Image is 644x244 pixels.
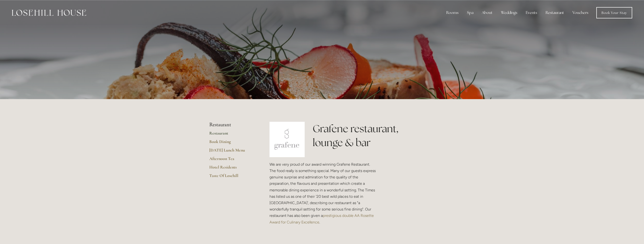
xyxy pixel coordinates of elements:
a: [DATE] Lunch Menu [209,147,254,156]
a: Book Your Stay [596,7,632,18]
a: Book Dining [209,139,254,147]
div: About [478,8,496,17]
a: Afternoon Tea [209,156,254,164]
img: Losehill House [12,10,86,16]
a: Taste Of Losehill [209,173,254,181]
a: prestigious double AA Rosette Award for Culinary Excellence [269,213,375,224]
div: Restaurant [542,8,568,17]
p: We are very proud of our award winning Grafene Restaurant. The food really is something special. ... [269,161,377,225]
h1: Grafene restaurant, lounge & bar [313,122,435,150]
div: Weddings [497,8,521,17]
div: Events [522,8,541,17]
a: Hotel Residents [209,164,254,173]
img: grafene.jpg [269,122,305,157]
div: Rooms [442,8,462,17]
li: Restaurant [209,122,254,128]
div: Spa [463,8,477,17]
a: Restaurant [209,130,254,139]
a: Vouchers [569,8,592,17]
